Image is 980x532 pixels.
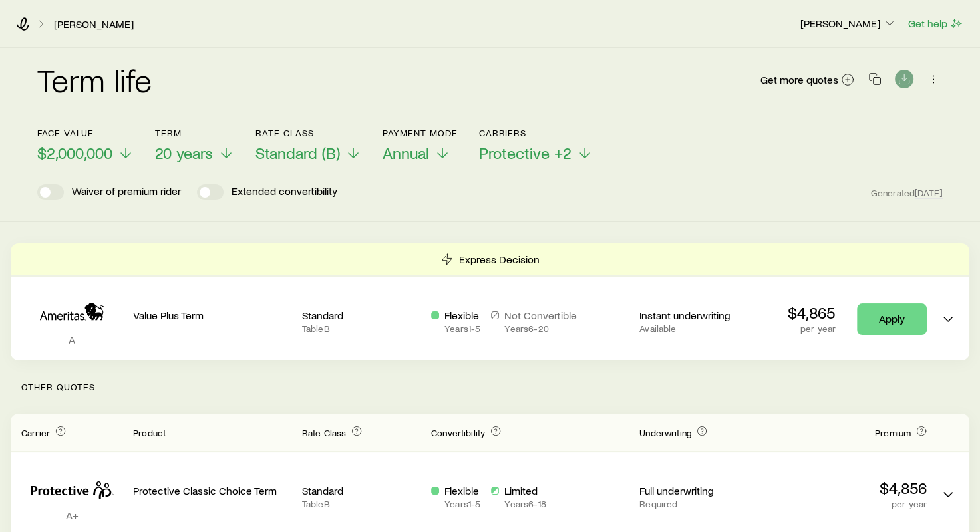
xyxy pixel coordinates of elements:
[383,144,429,162] span: Annual
[37,144,112,162] span: $2,000,000
[504,484,546,497] p: Limited
[255,144,340,162] span: Standard (B)
[155,144,213,162] span: 20 years
[255,128,361,163] button: Rate ClassStandard (B)
[479,128,593,163] button: CarriersProtective +2
[302,323,420,334] p: Table B
[875,427,911,438] span: Premium
[895,75,913,88] a: Download CSV
[639,484,758,497] p: Full underwriting
[155,128,234,163] button: Term20 years
[768,499,927,509] p: per year
[760,74,838,85] span: Get more quotes
[37,64,152,96] h2: Term life
[133,484,291,497] p: Protective Classic Choice Term
[857,303,927,335] a: Apply
[232,184,337,200] p: Extended convertibility
[788,303,836,322] p: $4,865
[302,499,420,509] p: Table B
[907,16,964,31] button: Get help
[431,427,485,438] span: Convertibility
[639,323,758,334] p: Available
[21,333,122,346] p: A
[11,243,969,360] div: Term quotes
[479,128,593,138] p: Carriers
[155,128,234,138] p: Term
[639,427,691,438] span: Underwriting
[21,509,122,522] p: A+
[133,309,291,322] p: Value Plus Term
[444,323,480,334] p: Years 1 - 5
[800,17,896,30] p: [PERSON_NAME]
[459,253,540,266] p: Express Decision
[302,484,420,497] p: Standard
[760,72,855,88] a: Get more quotes
[53,18,134,31] a: [PERSON_NAME]
[383,128,458,163] button: Payment ModeAnnual
[37,128,134,163] button: Face value$2,000,000
[788,323,836,334] p: per year
[444,499,480,509] p: Years 1 - 5
[302,427,347,438] span: Rate Class
[768,479,927,497] p: $4,856
[444,484,480,497] p: Flexible
[255,128,361,138] p: Rate Class
[302,309,420,322] p: Standard
[504,499,546,509] p: Years 6 - 18
[639,499,758,509] p: Required
[504,323,577,334] p: Years 6 - 20
[915,187,943,199] span: [DATE]
[444,309,480,322] p: Flexible
[21,427,50,438] span: Carrier
[504,309,577,322] p: Not Convertible
[72,184,181,200] p: Waiver of premium rider
[800,16,897,32] button: [PERSON_NAME]
[37,128,134,138] p: Face value
[133,427,166,438] span: Product
[871,187,943,199] span: Generated
[639,309,758,322] p: Instant underwriting
[383,128,458,138] p: Payment Mode
[11,360,969,414] p: Other Quotes
[479,144,572,162] span: Protective +2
